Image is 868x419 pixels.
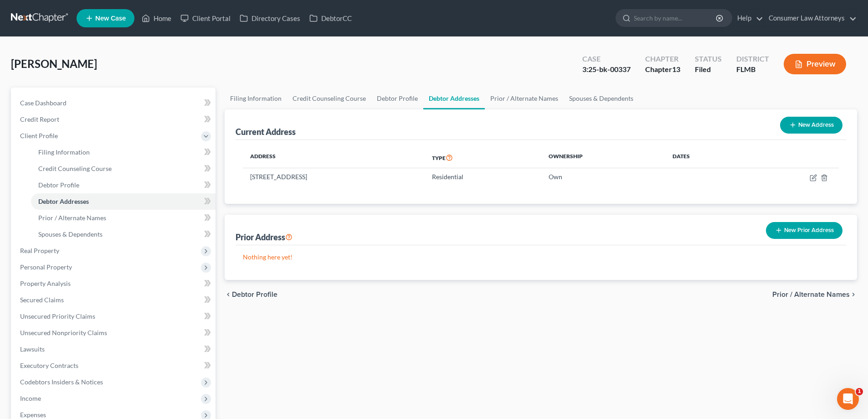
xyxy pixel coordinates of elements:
[235,10,305,26] a: Directory Cases
[582,64,631,75] div: 3:25-bk-00337
[243,253,839,262] p: Nothing here yet!
[236,126,296,137] div: Current Address
[38,148,90,156] span: Filing Information
[672,65,680,73] span: 13
[38,230,103,238] span: Spouses & Dependents
[20,132,58,140] span: Client Profile
[20,411,46,419] span: Expenses
[784,54,846,74] button: Preview
[20,329,107,336] span: Unsecured Nonpriority Claims
[564,88,639,109] a: Spouses & Dependents
[95,15,126,22] span: New Case
[20,345,45,353] span: Lawsuits
[856,388,863,395] span: 1
[232,291,277,298] span: Debtor Profile
[20,296,64,304] span: Secured Claims
[13,292,216,308] a: Secured Claims
[38,197,89,205] span: Debtor Addresses
[736,54,769,64] div: District
[772,291,850,298] span: Prior / Alternate Names
[225,88,287,109] a: Filing Information
[541,168,665,186] td: Own
[695,64,722,75] div: Filed
[31,226,216,243] a: Spouses & Dependents
[31,193,216,210] a: Debtor Addresses
[13,325,216,341] a: Unsecured Nonpriority Claims
[695,54,722,64] div: Status
[38,214,106,222] span: Prior / Alternate Names
[541,147,665,168] th: Ownership
[13,308,216,325] a: Unsecured Priority Claims
[11,57,97,70] span: [PERSON_NAME]
[20,362,78,369] span: Executory Contracts
[733,10,763,26] a: Help
[287,88,371,109] a: Credit Counseling Course
[766,222,842,239] button: New Prior Address
[20,263,72,271] span: Personal Property
[582,54,631,64] div: Case
[772,291,857,298] button: Prior / Alternate Names chevron_right
[13,357,216,374] a: Executory Contracts
[13,111,216,128] a: Credit Report
[645,64,680,75] div: Chapter
[225,291,232,298] i: chevron_left
[38,181,79,189] span: Debtor Profile
[31,177,216,193] a: Debtor Profile
[20,99,67,107] span: Case Dashboard
[13,275,216,292] a: Property Analysis
[38,165,112,172] span: Credit Counseling Course
[176,10,235,26] a: Client Portal
[665,147,746,168] th: Dates
[850,291,857,298] i: chevron_right
[31,144,216,160] a: Filing Information
[425,168,541,186] td: Residential
[20,115,59,123] span: Credit Report
[305,10,356,26] a: DebtorCC
[225,291,277,298] button: chevron_left Debtor Profile
[20,279,71,287] span: Property Analysis
[243,168,425,186] td: [STREET_ADDRESS]
[20,247,59,254] span: Real Property
[13,341,216,357] a: Lawsuits
[764,10,857,26] a: Consumer Law Attorneys
[20,394,41,402] span: Income
[31,160,216,177] a: Credit Counseling Course
[13,95,216,111] a: Case Dashboard
[645,54,680,64] div: Chapter
[837,388,859,410] iframe: Intercom live chat
[20,378,103,386] span: Codebtors Insiders & Notices
[20,312,95,320] span: Unsecured Priority Claims
[634,10,717,26] input: Search by name...
[137,10,176,26] a: Home
[485,88,564,109] a: Prior / Alternate Names
[425,147,541,168] th: Type
[31,210,216,226] a: Prior / Alternate Names
[780,117,842,134] button: New Address
[243,147,425,168] th: Address
[236,232,293,243] div: Prior Address
[423,88,485,109] a: Debtor Addresses
[736,64,769,75] div: FLMB
[371,88,423,109] a: Debtor Profile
